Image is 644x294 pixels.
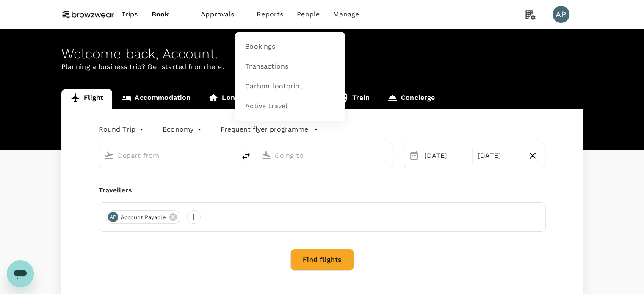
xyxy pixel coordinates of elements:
span: Transactions [245,62,288,71]
input: Depart from [118,149,218,162]
span: Account Payable [116,213,171,222]
a: Transactions [240,57,340,77]
span: Book [152,9,169,19]
p: Planning a business trip? Get started from here. [61,62,583,72]
a: Accommodation [112,89,199,109]
span: Carbon footprint [245,82,302,91]
div: Round Trip [99,123,146,136]
div: [DATE] [474,147,524,164]
span: People [297,9,320,19]
div: Travellers [99,185,546,195]
iframe: Button to launch messaging window [7,260,34,287]
img: Browzwear Solutions Pte Ltd [61,5,115,24]
a: Bookings [240,37,340,57]
a: Train [330,89,379,109]
div: Welcome back , Account . [61,46,583,62]
span: Active travel [245,102,287,111]
span: Manage [333,9,359,19]
span: Bookings [245,42,275,52]
button: Open [387,154,389,156]
button: Frequent flyer programme [221,124,318,135]
p: Frequent flyer programme [221,124,308,135]
div: AP [108,212,118,222]
div: [DATE] [421,147,470,164]
a: Flight [61,89,113,109]
a: Long stay [199,89,264,109]
input: Going to [275,149,375,162]
button: Find flights [290,249,354,271]
div: Economy [163,123,204,136]
a: Active travel [240,96,340,116]
div: APAccount Payable [106,210,180,224]
span: Approvals [201,9,243,19]
div: AP [553,6,569,23]
span: Trips [122,9,138,19]
span: Reports [257,9,283,19]
a: Concierge [379,89,444,109]
button: Open [230,154,232,156]
a: Carbon footprint [240,77,340,96]
button: delete [236,146,256,166]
